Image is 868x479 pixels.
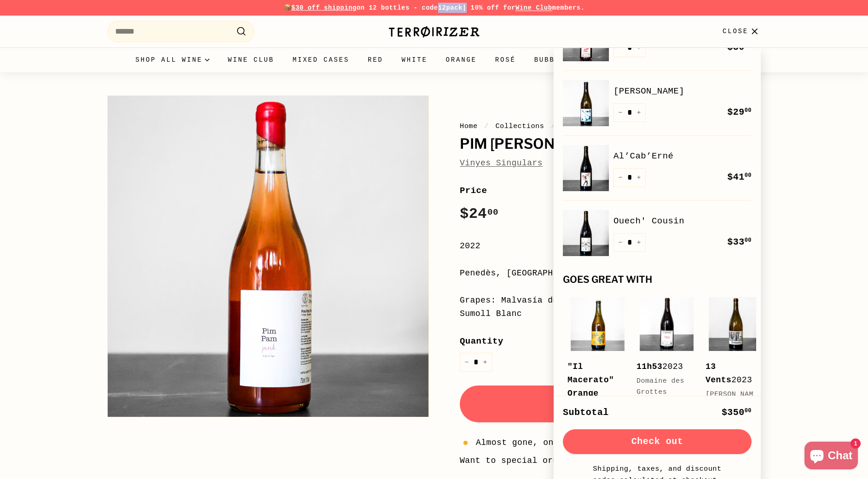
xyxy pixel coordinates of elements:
[460,267,761,280] div: Penedès, [GEOGRAPHIC_DATA]
[613,168,627,187] button: Reduce item quantity by one
[460,353,474,372] button: Reduce item quantity by one
[563,275,752,285] div: Goes great with
[107,3,761,13] p: 📦 on 12 bottles - code | 10% off for members.
[487,207,498,217] sup: 00
[613,84,752,98] a: [PERSON_NAME]
[460,334,761,348] label: Quantity
[486,47,525,72] a: Rosé
[460,205,498,222] span: $24
[460,184,761,198] label: Price
[637,376,687,398] div: Domaine des Grottes
[567,360,618,426] div: 2022
[515,4,552,12] a: Wine Club
[632,168,646,187] button: Increase item quantity by one
[727,172,752,182] span: $41
[359,47,393,72] a: Red
[437,47,486,72] a: Orange
[291,4,357,12] span: $30 off shipping
[460,294,761,321] div: Grapes: Malvasía de Sitges, Xarel-lo, Macabeo, Parellada, Sumoll Blanc
[613,233,627,252] button: Reduce item quantity by one
[706,389,756,411] div: [PERSON_NAME]
[632,38,646,57] button: Increase item quantity by one
[460,136,761,152] h1: Pim [PERSON_NAME] Pink
[460,158,543,168] a: Vinyes Singulars
[89,47,779,72] div: Primary
[460,353,492,372] input: quantity
[563,429,752,454] button: Check out
[706,360,756,387] div: 2023
[460,121,761,132] nav: breadcrumbs
[126,47,219,72] summary: Shop all wine
[219,47,284,72] a: Wine Club
[722,405,752,420] div: $350
[460,454,761,467] li: Want to special order this item?
[438,4,463,12] strong: 12pack
[478,353,492,372] button: Increase item quantity by one
[460,122,478,130] a: Home
[495,122,544,130] a: Collections
[567,294,627,466] a: "Il Macerato" Orange Ancestrale2022Folicello
[563,405,609,420] div: Subtotal
[723,26,748,36] span: Close
[745,237,752,244] sup: 00
[460,386,761,422] button: Add to cart
[563,210,609,256] img: Ouech' Cousin
[393,47,437,72] a: White
[563,145,609,191] img: Al’Cab’Erné
[745,172,752,179] sup: 00
[613,214,752,228] a: Ouech' Cousin
[563,80,609,126] img: Weiss
[802,442,861,472] inbox-online-store-chat: Shopify online store chat
[706,294,765,438] a: 13 Vents2023[PERSON_NAME]
[284,47,359,72] a: Mixed Cases
[482,122,491,130] span: /
[706,362,731,385] b: 13 Vents
[637,362,662,371] b: 11h53
[460,239,761,253] div: 2022
[745,107,752,114] sup: 00
[525,47,579,72] a: Bubbles
[632,103,646,122] button: Increase item quantity by one
[727,237,752,247] span: $33
[632,233,646,252] button: Increase item quantity by one
[637,294,696,424] a: 11h532023Domaine des Grottes
[567,362,614,424] b: "Il Macerato" Orange Ancestrale
[613,149,752,163] a: Al’Cab’Erné
[476,436,600,450] span: Almost gone, only 2 left
[637,360,687,374] div: 2023
[727,107,752,117] span: $29
[613,103,627,122] button: Reduce item quantity by one
[717,18,766,45] button: Close
[613,38,627,57] button: Reduce item quantity by one
[745,408,752,414] sup: 00
[549,122,558,130] span: /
